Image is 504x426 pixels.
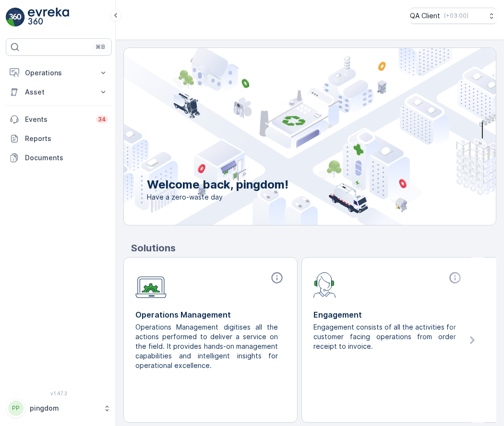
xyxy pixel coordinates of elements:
p: Documents [25,153,108,163]
a: Events34 [6,110,112,129]
p: ⌘B [96,43,105,51]
img: logo [6,8,25,27]
span: v 1.47.3 [6,390,112,396]
a: Reports [6,129,112,148]
img: logo_light-DOdMpM7g.png [28,8,69,27]
p: Operations Management [135,309,286,320]
button: PPpingdom [6,398,112,418]
p: Operations [25,68,93,78]
p: Operations Management digitises all the actions performed to deliver a service on the field. It p... [135,322,278,370]
img: module-icon [313,271,336,298]
img: module-icon [135,271,167,298]
p: Engagement [313,309,464,320]
p: 34 [98,116,106,123]
button: QA Client(+03:00) [410,8,496,24]
span: Have a zero-waste day [147,192,288,202]
a: Documents [6,148,112,167]
img: city illustration [81,48,496,225]
p: Welcome back, pingdom! [147,177,288,192]
p: pingdom [30,403,98,413]
p: QA Client [410,11,440,21]
p: ( +03:00 ) [444,12,468,20]
p: Asset [25,87,93,97]
p: Events [25,115,90,124]
p: Engagement consists of all the activities for customer facing operations from order receipt to in... [313,322,456,351]
button: Operations [6,63,112,83]
p: Solutions [131,241,496,255]
div: PP [8,401,24,416]
button: Asset [6,83,112,102]
p: Reports [25,134,108,143]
